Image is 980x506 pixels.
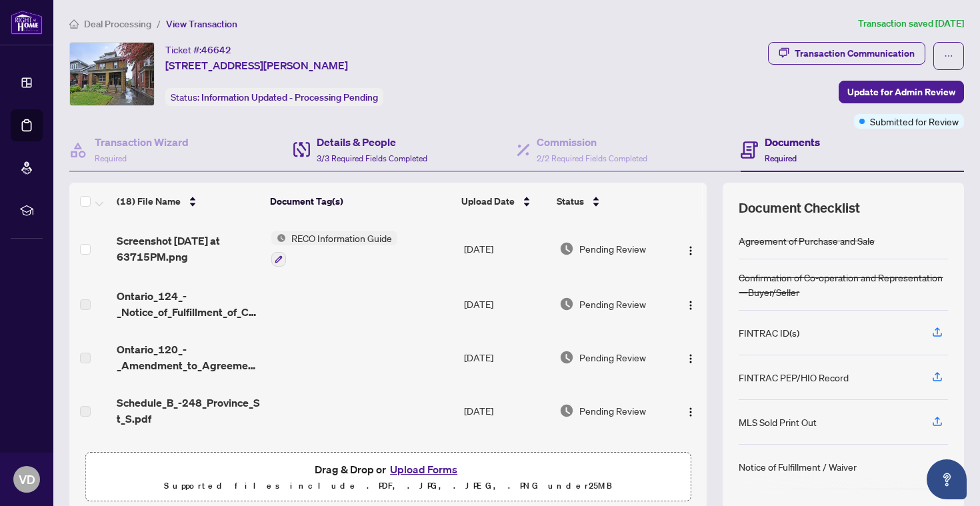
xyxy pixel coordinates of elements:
img: IMG-40732916_1.jpg [70,43,154,105]
span: VD [19,470,35,489]
span: (18) File Name [117,194,181,209]
div: Agreement of Purchase and Sale [739,233,875,248]
div: Status: [165,88,383,106]
img: Document Status [559,297,574,311]
img: Logo [685,353,696,364]
button: Open asap [927,459,967,499]
th: Status [551,183,670,220]
h4: Transaction Wizard [95,134,189,150]
span: 3/3 Required Fields Completed [317,153,427,163]
div: Transaction Communication [795,43,915,64]
span: home [69,19,79,29]
td: [DATE] [459,384,554,437]
button: Transaction Communication [768,42,925,65]
th: (18) File Name [111,183,265,220]
img: Document Status [559,403,574,418]
th: Document Tag(s) [265,183,457,220]
span: Update for Admin Review [847,81,955,103]
img: Logo [685,245,696,256]
h4: Commission [537,134,647,150]
p: Supported files include .PDF, .JPG, .JPEG, .PNG under 25 MB [94,478,682,494]
span: Deal Processing [84,18,151,30]
th: Upload Date [456,183,551,220]
img: Document Status [559,241,574,256]
span: Pending Review [579,403,646,418]
h4: Documents [765,134,820,150]
div: Ticket #: [165,42,231,57]
span: Screenshot [DATE] at 63715PM.png [117,233,260,265]
span: Ontario_124_-_Notice_of_Fulfillment_of_Condition_37_1.pdf [117,288,260,320]
button: Update for Admin Review [839,81,964,103]
span: Status [557,194,584,209]
span: Drag & Drop orUpload FormsSupported files include .PDF, .JPG, .JPEG, .PNG under25MB [86,453,690,502]
button: Status IconRECO Information Guide [271,231,397,267]
li: / [157,16,161,31]
img: Document Status [559,350,574,365]
span: Pending Review [579,297,646,311]
div: MLS Sold Print Out [739,415,817,429]
span: [STREET_ADDRESS][PERSON_NAME] [165,57,348,73]
td: [DATE] [459,220,554,277]
div: Confirmation of Co-operation and Representation—Buyer/Seller [739,270,948,299]
span: RECO Information Guide [286,231,397,245]
img: Logo [685,300,696,311]
span: Submitted for Review [870,114,959,129]
span: View Transaction [166,18,237,30]
img: logo [11,10,43,35]
button: Logo [680,238,701,259]
span: Document Checklist [739,199,860,217]
span: Upload Date [461,194,515,209]
button: Logo [680,293,701,315]
div: Notice of Fulfillment / Waiver [739,459,857,474]
span: Pending Review [579,241,646,256]
button: Logo [680,347,701,368]
span: ellipsis [944,51,953,61]
div: FINTRAC PEP/HIO Record [739,370,849,385]
span: Required [95,153,127,163]
div: FINTRAC ID(s) [739,325,799,340]
h4: Details & People [317,134,427,150]
span: 46642 [201,44,231,56]
img: Logo [685,407,696,417]
span: Schedule_B_-248_Province_St_S.pdf [117,395,260,427]
span: Information Updated - Processing Pending [201,91,378,103]
td: [DATE] [459,331,554,384]
td: [DATE] [459,437,554,491]
td: [DATE] [459,277,554,331]
span: Required [765,153,797,163]
span: Drag & Drop or [315,461,461,478]
span: Ontario_120_-_Amendment_to_Agreement_of_Purchase_and_Sale_87_1.pdf [117,341,260,373]
article: Transaction saved [DATE] [858,16,964,31]
span: Pending Review [579,350,646,365]
button: Logo [680,400,701,421]
img: Status Icon [271,231,286,245]
button: Upload Forms [386,461,461,478]
span: 2/2 Required Fields Completed [537,153,647,163]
